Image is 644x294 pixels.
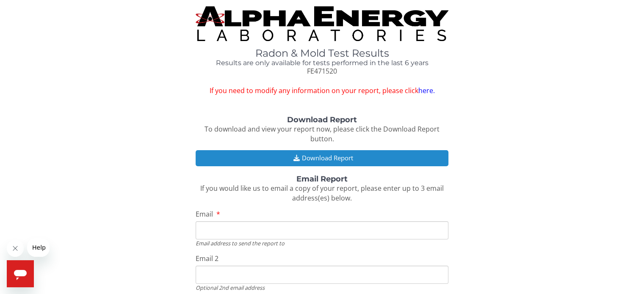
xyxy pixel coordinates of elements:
h1: Radon & Mold Test Results [196,48,448,59]
img: TightCrop.jpg [196,6,448,41]
iframe: Message from company [27,238,50,257]
span: If you would like us to email a copy of your report, please enter up to 3 email address(es) below. [200,184,444,203]
div: Email address to send the report to [196,239,448,247]
iframe: Close message [7,240,24,257]
a: here. [418,86,434,95]
span: To download and view your report now, please click the Download Report button. [205,124,439,143]
span: Email 2 [196,254,218,263]
button: Download Report [196,150,448,166]
iframe: Button to launch messaging window [7,260,34,287]
div: Optional 2nd email address [196,284,448,291]
span: FE471520 [307,66,337,76]
span: If you need to modify any information on your report, please click [196,86,448,96]
h4: Results are only available for tests performed in the last 6 years [196,59,448,67]
span: Email [196,209,213,219]
strong: Download Report [287,115,357,124]
strong: Email Report [296,174,348,184]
